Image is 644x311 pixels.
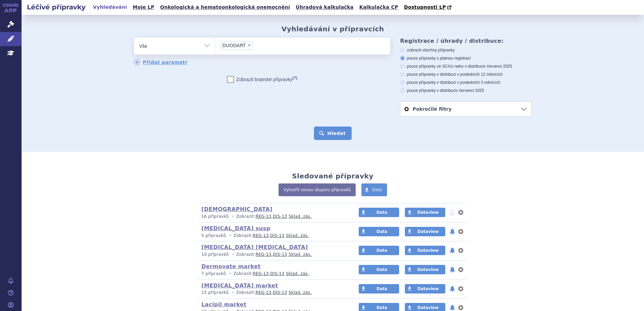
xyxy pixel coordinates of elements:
label: pouze přípravky v distribuci v posledních 12 měsících [400,72,532,77]
a: Lacipil market [201,301,247,308]
a: Sklad. zás. [289,252,312,257]
a: [MEDICAL_DATA] [MEDICAL_DATA] [201,244,308,250]
i: • [227,271,233,277]
span: 7 přípravků [201,271,226,276]
a: Data [359,284,399,293]
a: Pokročilé filtry [400,102,531,116]
a: REG-13 [256,290,271,295]
a: Moje LP [131,3,156,12]
a: Sklad. zás. [289,290,312,295]
a: DIS-13 [273,290,287,295]
a: Úhradová kalkulačka [294,3,356,12]
span: 10 přípravků [201,252,229,257]
span: DUODART [222,43,246,48]
label: Zobrazit bratrské přípravky [227,76,297,83]
a: [DEMOGRAPHIC_DATA] [201,206,272,212]
span: Dataview [417,229,439,234]
a: REG-13 [256,252,271,257]
a: Sklad. zás. [286,271,309,276]
span: Data [377,305,387,310]
a: REG-13 [253,233,269,238]
p: Zobrazit: , [201,233,346,239]
span: 16 přípravků [201,214,229,219]
button: nastavení [457,285,464,293]
a: DIS-13 [270,271,284,276]
a: Dataview [405,208,445,217]
a: Vyhledávání [91,3,129,12]
a: DIS-13 [273,214,287,219]
p: Zobrazit: , [201,214,346,219]
a: Sklad. zás. [286,233,309,238]
button: notifikace [449,285,456,293]
i: • [230,290,236,296]
label: zobrazit všechny přípravky [400,47,532,53]
a: Vytvořit novou skupinu přípravků [279,183,356,196]
button: notifikace [449,228,456,236]
a: Dataview [405,246,445,255]
a: DIS-13 [270,233,284,238]
h3: Registrace / úhrady / distribuce: [400,38,532,44]
a: Dostupnosti LP [402,3,455,12]
button: notifikace [449,246,456,254]
a: Přidat parametr [134,59,188,65]
span: × [247,43,251,47]
h2: Vyhledávání v přípravcích [282,25,384,33]
button: nastavení [457,246,464,254]
span: Dataview [417,305,439,310]
button: nastavení [457,208,464,216]
a: Dataview [405,284,445,293]
input: DUODART [255,41,258,49]
label: pouze přípravky v distribuci [400,88,532,93]
button: notifikace [449,208,456,216]
span: v červenci 2025 [484,64,512,69]
abbr: (?) [292,76,297,80]
span: 15 přípravků [201,290,229,295]
a: Data [359,208,399,217]
button: nastavení [457,228,464,236]
h2: Léčivé přípravky [22,2,91,12]
i: • [227,233,233,239]
a: Dermovate market [201,263,260,270]
span: 5 přípravků [201,233,226,238]
i: • [230,252,236,257]
a: Data [361,183,387,196]
span: Dataview [417,267,439,272]
span: Data [372,187,382,192]
p: Zobrazit: , [201,252,346,257]
span: Data [377,286,387,291]
span: Dostupnosti LP [404,4,446,10]
button: nastavení [457,266,464,274]
a: DIS-13 [273,252,287,257]
span: Data [377,229,387,234]
a: Onkologická a hematoonkologická onemocnění [158,3,292,12]
a: Sklad. zás. [289,214,312,219]
a: Dataview [405,265,445,274]
p: Zobrazit: , [201,290,346,296]
label: pouze přípravky v distribuci v posledních 3 měsících [400,80,532,85]
a: REG-13 [253,271,269,276]
button: Hledat [314,127,352,140]
p: Zobrazit: , [201,271,346,277]
span: Dataview [417,248,439,253]
button: notifikace [449,266,456,274]
span: v červenci 2025 [456,88,484,93]
h2: Sledované přípravky [292,172,374,180]
span: Data [377,248,387,253]
a: Kalkulačka CP [357,3,400,12]
a: Data [359,227,399,236]
a: REG-13 [256,214,271,219]
a: [MEDICAL_DATA] susp [201,225,270,232]
a: Dataview [405,227,445,236]
span: Data [377,210,387,215]
span: Dataview [417,286,439,291]
a: [MEDICAL_DATA] market [201,282,278,289]
a: Data [359,265,399,274]
label: pouze přípravky s platnou registrací [400,56,532,61]
label: pouze přípravky ve SCAU nebo v distribuci [400,64,532,69]
span: Data [377,267,387,272]
a: Data [359,246,399,255]
i: • [230,214,236,219]
span: Dataview [417,210,439,215]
